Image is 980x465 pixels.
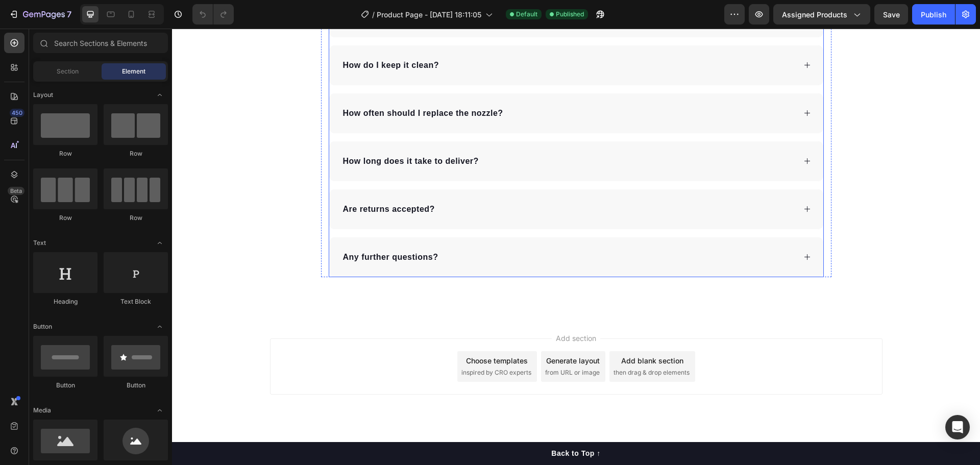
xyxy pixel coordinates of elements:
p: 7 [67,8,71,20]
div: Row [104,213,168,223]
span: Toggle open [152,235,168,251]
div: Beta [8,187,24,195]
span: inspired by CRO experts [289,339,359,349]
span: from URL or image [373,339,428,349]
div: Button [104,381,168,390]
span: Assigned Products [782,9,847,20]
span: Toggle open [152,87,168,103]
span: Default [516,10,537,19]
span: Layout [33,90,53,100]
button: Publish [912,4,955,25]
span: Save [883,10,900,19]
div: Publish [921,9,946,20]
button: Save [874,4,908,25]
div: 450 [10,109,24,117]
span: Product Page - [DATE] 18:11:05 [377,9,481,20]
div: Row [33,213,97,223]
div: Back to Top ↑ [379,420,428,430]
div: Row [33,149,97,158]
span: Toggle open [152,402,168,419]
span: Button [33,322,52,331]
span: / [372,9,375,20]
span: Element [122,67,145,76]
iframe: Design area [172,29,980,465]
button: Assigned Products [773,4,870,25]
div: Undo/Redo [192,4,234,25]
div: Add blank section [449,327,511,337]
span: Toggle open [152,319,168,335]
span: Add section [380,304,428,315]
span: Published [556,10,584,19]
span: Section [57,67,79,76]
span: then drag & drop elements [442,339,518,349]
div: Row [104,149,168,158]
button: 7 [4,4,76,25]
div: Choose templates [294,327,356,337]
span: Media [33,406,51,415]
div: Text Block [104,297,168,306]
div: Heading [33,297,97,306]
div: Generate layout [374,327,428,337]
div: Button [33,381,97,390]
div: Open Intercom Messenger [945,415,970,439]
input: Search Sections & Elements [33,33,168,53]
span: Text [33,238,46,248]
